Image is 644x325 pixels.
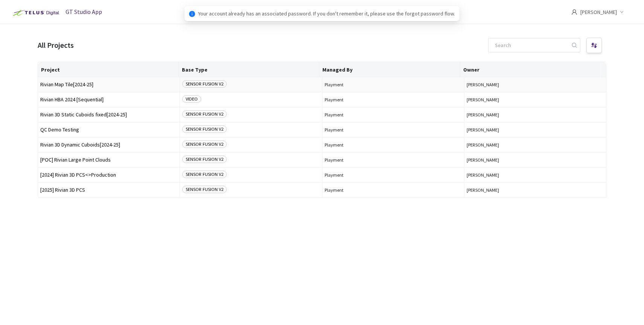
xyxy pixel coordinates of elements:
th: Base Type [179,62,320,77]
span: SENSOR FUSION V2 [182,186,227,193]
span: Rivian 3D Static Cuboids fixed[2024-25] [40,112,177,117]
span: SENSOR FUSION V2 [182,110,227,118]
span: user [571,9,577,15]
button: [PERSON_NAME] [467,187,604,193]
span: SENSOR FUSION V2 [182,80,227,88]
span: down [620,10,624,14]
div: All Projects [38,39,74,51]
th: Managed By [319,62,460,77]
button: [PERSON_NAME] [467,97,604,102]
span: SENSOR FUSION V2 [182,156,227,163]
button: [PERSON_NAME] [467,127,604,133]
span: [POC] Rivian Large Point Clouds [40,157,177,163]
span: Playment [325,142,462,148]
span: Rivian 3D Dynamic Cuboids[2024-25] [40,142,177,148]
span: Your account already has an associated password. If you don't remember it, please use the forgot ... [198,9,455,18]
span: info-circle [189,11,195,17]
span: Playment [325,112,462,117]
button: [PERSON_NAME] [467,142,604,148]
button: [PERSON_NAME] [467,157,604,163]
span: Playment [325,187,462,193]
span: SENSOR FUSION V2 [182,125,227,133]
span: GT Studio App [66,8,102,15]
span: Playment [325,127,462,133]
span: [2025] Rivian 3D PCS [40,187,177,193]
span: QC Demo Testing [40,127,177,133]
th: Owner [460,62,601,77]
input: Search [490,38,571,52]
th: Project [38,62,179,77]
button: [PERSON_NAME] [467,82,604,87]
span: Rivian HBA 2024 [Sequential] [40,97,177,102]
button: [PERSON_NAME] [467,172,604,178]
span: Rivian Map Tile[2024-25] [40,82,177,87]
span: [2024] Rivian 3D PCS<>Production [40,172,177,178]
span: Playment [325,172,462,178]
span: Playment [325,157,462,163]
button: [PERSON_NAME] [467,112,604,117]
span: VIDEO [182,95,201,103]
span: SENSOR FUSION V2 [182,171,227,178]
span: Playment [325,82,462,87]
span: SENSOR FUSION V2 [182,140,227,148]
span: Playment [325,97,462,102]
img: Telus [9,7,61,19]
